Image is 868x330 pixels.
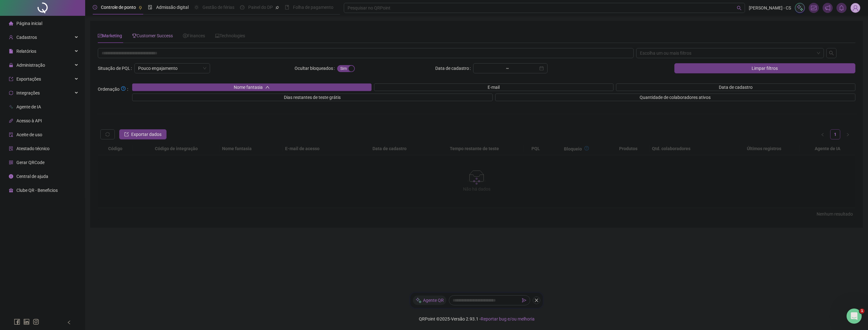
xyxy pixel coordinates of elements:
span: Folha de pagamento [293,5,333,10]
span: trophy [132,34,137,38]
button: Quantidade de colaboradores ativos [495,94,856,101]
span: Gerar QRCode [16,160,44,165]
button: Data de cadastro [616,83,855,91]
span: dashboard [240,5,244,9]
span: audit [9,132,13,137]
span: fund [98,34,102,38]
span: Technologies [215,33,245,38]
span: Aceite de uso [16,132,42,137]
span: E-mail [488,84,500,91]
span: Exportações [16,76,41,82]
span: question-circle [121,86,126,91]
span: close [534,298,539,302]
span: Nome fantasia [234,84,263,91]
span: send [522,298,526,302]
span: Data de cadastro [719,84,753,91]
span: Painel do DP [248,5,273,10]
span: Controle de ponto [101,5,136,10]
span: book [285,5,289,9]
span: Integrações [16,90,40,95]
span: file [9,49,13,53]
span: pushpin [138,6,142,9]
span: Marketing [98,33,122,38]
iframe: Intercom live chat [847,309,862,324]
label: Situação de PQL [98,63,134,73]
span: Reportar bug e/ou melhoria [481,316,535,321]
span: home [9,21,13,26]
span: gift [9,188,13,192]
span: user-add [9,35,13,40]
span: Versão [451,316,465,321]
span: Relatórios [16,49,36,54]
span: left [821,133,824,137]
span: [PERSON_NAME] - CS [749,4,791,11]
span: 1 [859,309,865,314]
button: sync [100,129,115,139]
span: facebook [14,319,20,325]
span: Gestão de férias [202,5,234,10]
span: Clube QR - Beneficios [16,188,58,193]
span: Cadastros [16,35,37,40]
img: sparkle-icon.fc2bf0ac1784a2077858766a79e2daf3.svg [415,297,422,304]
span: Ordenação : [98,85,128,93]
label: Ocultar bloqueados [295,63,337,73]
button: right [843,129,853,139]
div: ~ [503,66,512,70]
button: Limpar filtros [674,63,855,73]
span: Finances [183,33,205,38]
span: info-circle [9,174,13,179]
label: Data de cadastro [435,63,473,73]
button: Exportar dados [119,129,167,139]
span: Exportar dados [131,131,161,138]
span: Admissão digital [156,5,189,10]
button: Ordenação: [120,85,127,92]
button: left [818,129,828,139]
span: laptop [215,34,220,38]
img: 94382 [851,3,860,13]
span: linkedin [23,319,30,325]
button: E-mail [374,83,613,91]
span: notification [825,5,830,11]
span: lock [9,63,13,67]
span: Pouco engajamento [138,64,206,73]
span: Administração [16,63,45,68]
span: dollar [183,34,187,38]
span: Customer Success [132,33,173,38]
span: qrcode [9,160,13,165]
span: Agente de IA [16,104,41,109]
span: api [9,119,13,123]
span: bell [839,5,844,11]
span: export [124,132,129,137]
span: Acesso à API [16,118,42,123]
span: instagram [33,319,39,325]
button: Dias restantes de teste grátis [132,94,493,101]
li: 1 [830,129,840,139]
button: Nome fantasiaup [132,83,372,91]
span: pushpin [275,6,279,9]
a: 1 [830,130,840,139]
span: fund [811,5,817,11]
span: search [737,6,742,10]
span: up [265,85,270,89]
li: Próxima página [843,129,853,139]
li: Página anterior [818,129,828,139]
span: Dias restantes de teste grátis [284,94,341,101]
span: file-done [148,5,152,9]
span: solution [9,146,13,151]
span: Quantidade de colaboradores ativos [640,94,711,101]
span: sun [194,5,199,9]
span: export [9,77,13,81]
span: Limpar filtros [752,65,778,72]
div: Agente QR [413,296,446,305]
span: right [846,133,850,137]
footer: QRPoint © 2025 - 2.93.1 - [85,308,868,330]
span: Atestado técnico [16,146,50,151]
span: sync [9,91,13,95]
span: left [67,320,71,325]
span: clock-circle [93,5,97,9]
span: Central de ajuda [16,174,48,179]
span: Página inicial [16,21,42,26]
img: sparkle-icon.fc2bf0ac1784a2077858766a79e2daf3.svg [796,4,803,11]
